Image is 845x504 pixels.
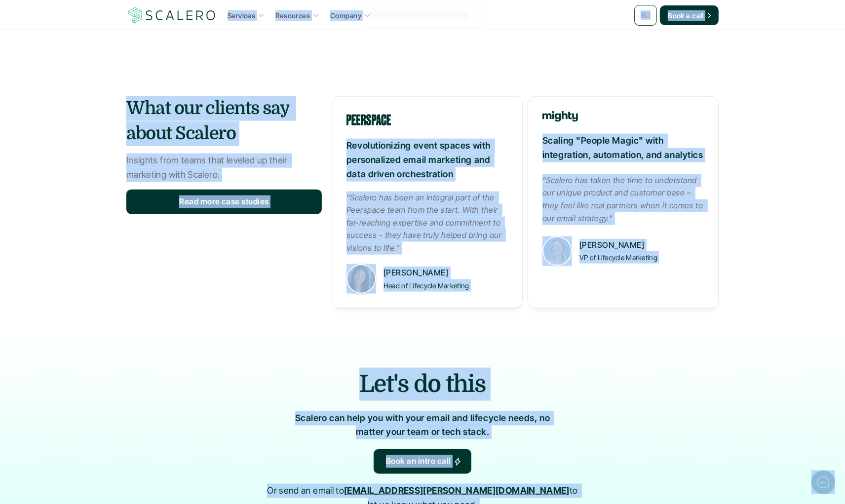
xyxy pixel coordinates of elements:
h2: Let us know if we can help with lifecycle marketing. [15,66,183,113]
p: Scaling "People Magic" with integration, automation, and analytics [542,134,704,162]
p: Company [330,10,361,21]
a: Book a call [660,5,719,25]
p: Scalero can help you with your email and lifecycle needs, no matter your team or tech stack. [284,411,561,440]
h3: What our clients say about Scalero [126,96,322,146]
h2: Let's do this [166,368,679,401]
p: VP of Lifecycle Marketing [579,251,704,264]
p: Insights from teams that leveled up their marketing with Scalero. [126,154,322,182]
p: Book a call [668,10,704,21]
p: Head of Lifecycle Marketing [384,279,508,292]
a: Book an intro call [374,449,471,474]
a: Scaling "People Magic" with integration, automation, and analytics"Scalero has taken the time to ... [528,96,719,309]
p: Resources [275,10,310,21]
span: New conversation [64,137,118,145]
button: New conversation [15,131,182,151]
p: Revolutionizing event spaces with personalized email marketing and data driven orchestration [346,139,508,181]
h1: Hi! Welcome to [GEOGRAPHIC_DATA]. [15,48,183,64]
a: [EMAIL_ADDRESS][PERSON_NAME][DOMAIN_NAME] [344,485,570,496]
em: "Scalero has been an integral part of the Peerspace team from the start. With their far-reaching ... [346,193,504,253]
iframe: gist-messenger-bubble-iframe [811,470,835,494]
img: 🇺🇸 [641,10,651,20]
p: [PERSON_NAME] [384,267,508,279]
p: [PERSON_NAME] [579,239,704,252]
img: Scalero company logotype [126,6,217,25]
p: Read more case studies [179,195,269,208]
span: We run on Gist [82,345,125,351]
a: Read more case studies [126,190,322,214]
a: Revolutionizing event spaces with personalized email marketing and data driven orchestration"Scal... [332,96,523,309]
p: Book an intro call [386,455,451,468]
p: Services [228,10,255,21]
em: "Scalero has taken the time to understand our unique product and customer base – they feel like r... [542,175,705,223]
